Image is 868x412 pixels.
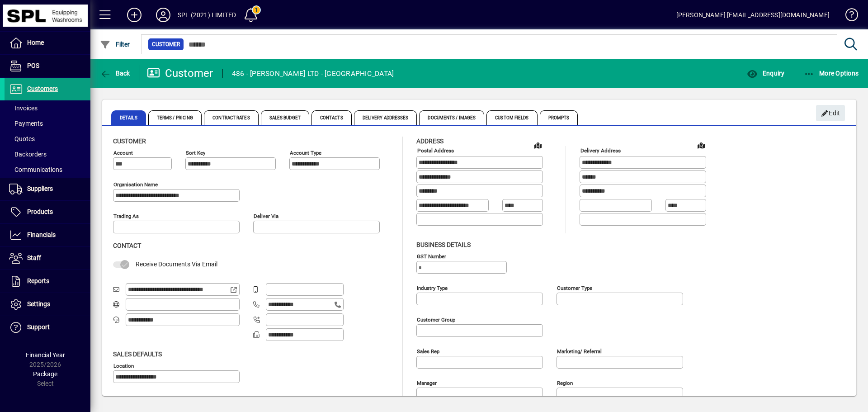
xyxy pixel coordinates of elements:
[26,351,65,359] span: Financial Year
[149,7,178,23] button: Profile
[147,66,213,81] div: Customer
[204,110,258,125] span: Contract Rates
[417,379,437,386] mat-label: Manager
[27,185,53,192] span: Suppliers
[417,348,439,354] mat-label: Sales rep
[557,348,602,354] mat-label: Marketing/ Referral
[113,213,139,219] mat-label: Trading as
[486,110,537,125] span: Custom Fields
[27,254,41,261] span: Staff
[27,39,44,46] span: Home
[5,162,90,177] a: Communications
[186,150,205,156] mat-label: Sort key
[5,201,90,223] a: Products
[27,323,50,331] span: Support
[113,150,133,156] mat-label: Account
[27,85,58,92] span: Customers
[417,253,446,259] mat-label: GST Number
[5,247,90,270] a: Staff
[5,147,90,162] a: Backorders
[5,131,90,147] a: Quotes
[354,110,417,125] span: Delivery Addresses
[261,110,309,125] span: Sales Budget
[232,66,394,81] div: 486 - [PERSON_NAME] LTD - [GEOGRAPHIC_DATA]
[5,178,90,200] a: Suppliers
[27,62,39,69] span: POS
[311,110,352,125] span: Contacts
[9,120,43,127] span: Payments
[5,32,90,54] a: Home
[90,65,140,81] app-page-header-button: Back
[113,242,141,249] span: Contact
[27,208,53,215] span: Products
[821,106,840,121] span: Edit
[136,260,217,268] span: Receive Documents Via Email
[254,213,278,219] mat-label: Deliver via
[419,110,484,125] span: Documents / Images
[557,284,592,291] mat-label: Customer type
[98,65,132,81] button: Back
[27,300,50,308] span: Settings
[5,55,90,77] a: POS
[111,110,146,125] span: Details
[5,224,90,246] a: Financials
[747,70,784,77] span: Enquiry
[113,350,162,358] span: Sales defaults
[178,8,236,22] div: SPL (2021) LIMITED
[98,36,132,52] button: Filter
[113,362,134,369] mat-label: Location
[152,40,180,49] span: Customer
[416,241,471,248] span: Business details
[694,138,708,152] a: View on map
[100,70,130,77] span: Back
[557,379,573,386] mat-label: Region
[9,151,47,158] span: Backorders
[27,277,49,284] span: Reports
[417,316,455,322] mat-label: Customer group
[290,150,321,156] mat-label: Account Type
[120,7,149,23] button: Add
[113,137,146,145] span: Customer
[816,105,845,121] button: Edit
[9,135,35,142] span: Quotes
[802,65,861,81] button: More Options
[9,166,62,173] span: Communications
[676,8,830,22] div: [PERSON_NAME] [EMAIL_ADDRESS][DOMAIN_NAME]
[417,284,448,291] mat-label: Industry type
[5,270,90,293] a: Reports
[33,370,57,378] span: Package
[839,2,857,31] a: Knowledge Base
[9,104,38,112] span: Invoices
[540,110,578,125] span: Prompts
[5,316,90,339] a: Support
[531,138,545,152] a: View on map
[100,41,130,48] span: Filter
[27,231,56,238] span: Financials
[148,110,202,125] span: Terms / Pricing
[113,181,158,188] mat-label: Organisation name
[745,65,787,81] button: Enquiry
[416,137,443,145] span: Address
[5,116,90,131] a: Payments
[804,70,859,77] span: More Options
[5,100,90,116] a: Invoices
[5,293,90,316] a: Settings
